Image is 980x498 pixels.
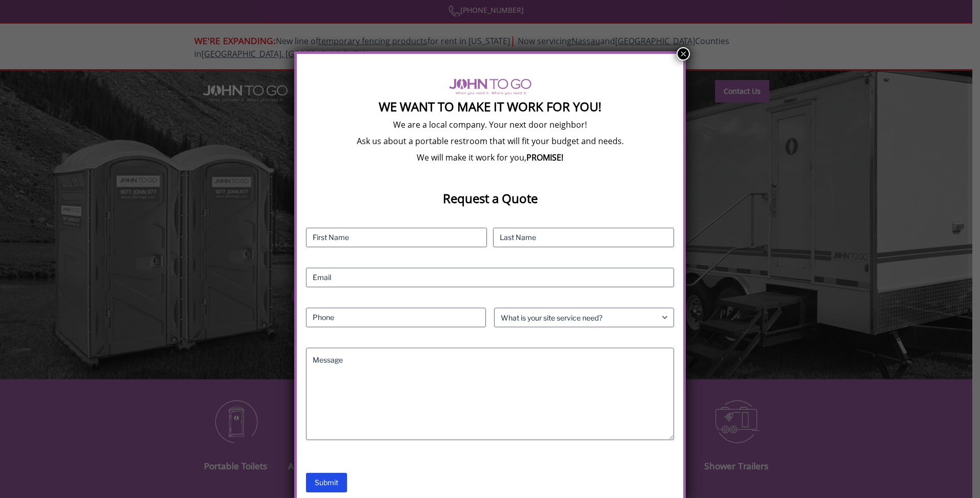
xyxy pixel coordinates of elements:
input: Last Name [493,228,674,247]
p: We will make it work for you, [306,152,675,163]
button: Close [677,47,690,61]
img: logo of viptogo [449,78,532,95]
input: Email [306,268,675,287]
input: First Name [306,228,487,247]
input: Phone [306,308,486,327]
b: PROMISE! [526,152,563,163]
strong: We Want To Make It Work For You! [379,98,601,115]
input: Submit [306,473,347,492]
p: We are a local company. Your next door neighbor! [306,119,675,130]
p: Ask us about a portable restroom that will fit your budget and needs. [306,135,675,147]
strong: Request a Quote [443,190,538,207]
